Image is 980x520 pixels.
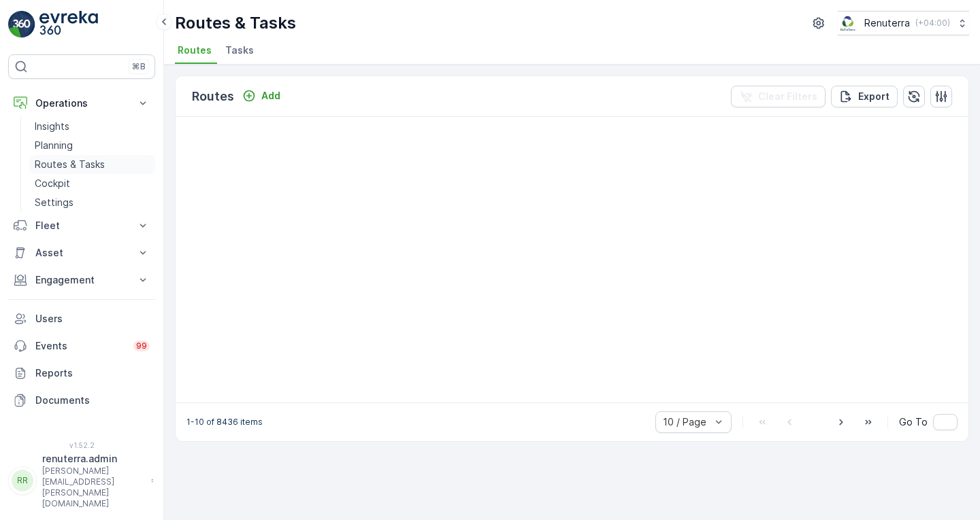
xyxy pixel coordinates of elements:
button: Fleet [8,212,155,239]
span: v 1.52.2 [8,441,155,449]
p: Insights [35,120,69,133]
span: Routes [178,44,212,57]
p: Asset [35,246,128,260]
p: Fleet [35,219,128,232]
p: Cockpit [35,177,70,190]
p: 1-10 of 8436 items [186,417,263,428]
p: Operations [35,97,128,110]
button: Asset [8,239,155,266]
button: Add [237,88,286,104]
p: Engagement [35,273,128,287]
a: Cockpit [29,174,155,193]
p: 99 [136,341,147,351]
p: Reports [35,366,150,380]
p: Routes & Tasks [175,12,296,34]
p: ⌘B [132,61,146,72]
img: Screenshot_2024-07-26_at_13.33.01.png [838,16,859,31]
button: Export [831,86,898,107]
p: Settings [35,196,73,209]
a: Settings [29,193,155,212]
div: RR [12,470,33,491]
a: Documents [8,387,155,414]
p: Routes & Tasks [35,158,105,171]
p: Routes [192,87,234,106]
p: renuterra.admin [42,452,144,466]
p: Documents [35,394,150,407]
p: Planning [35,139,73,152]
p: Users [35,312,150,326]
a: Insights [29,117,155,136]
a: Users [8,305,155,332]
p: Events [35,339,125,353]
p: Renuterra [864,16,910,30]
button: Clear Filters [731,86,826,107]
p: [PERSON_NAME][EMAIL_ADDRESS][PERSON_NAME][DOMAIN_NAME] [42,466,144,509]
p: Clear Filters [758,90,817,103]
p: ( +04:00 ) [915,18,950,29]
span: Tasks [225,44,254,57]
img: logo_light-DOdMpM7g.png [39,11,98,38]
button: Renuterra(+04:00) [838,11,969,35]
button: Operations [8,90,155,117]
button: Engagement [8,266,155,294]
p: Add [261,89,280,103]
span: Go To [899,415,928,429]
a: Routes & Tasks [29,155,155,174]
button: RRrenuterra.admin[PERSON_NAME][EMAIL_ADDRESS][PERSON_NAME][DOMAIN_NAME] [8,452,155,509]
p: Export [858,90,889,103]
img: logo [8,11,35,38]
a: Reports [8,360,155,387]
a: Planning [29,136,155,155]
a: Events99 [8,332,155,360]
